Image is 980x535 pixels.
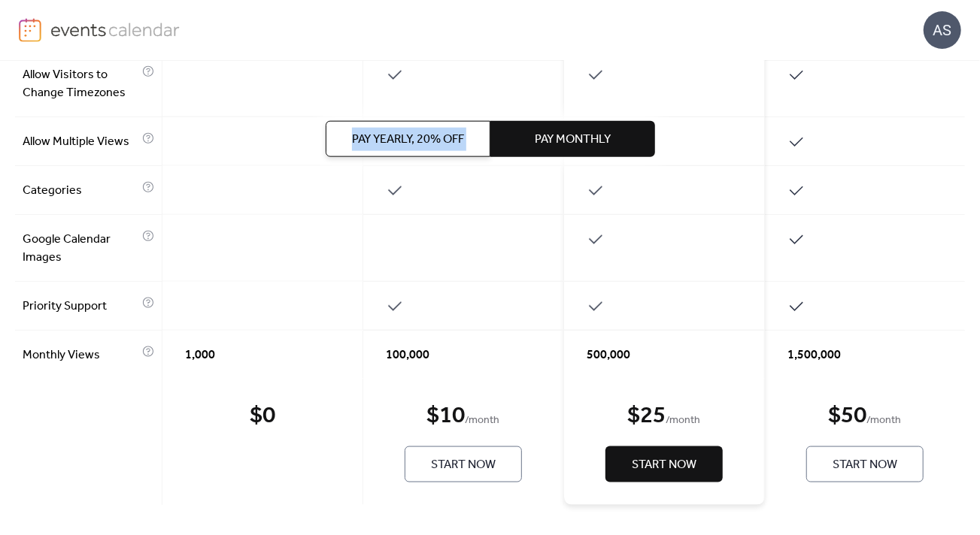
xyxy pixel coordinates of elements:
[50,18,181,41] img: logo-type
[787,346,841,364] span: 1,500,000
[490,121,655,157] button: Pay Monthly
[605,446,723,482] button: Start Now
[250,401,275,431] div: $ 0
[924,11,961,49] div: AS
[23,298,138,316] span: Priority Support
[431,456,496,474] span: Start Now
[23,346,138,364] span: Monthly Views
[405,446,522,482] button: Start Now
[466,412,500,430] span: / month
[427,401,466,431] div: $ 10
[632,456,696,474] span: Start Now
[867,412,902,430] span: / month
[806,446,924,482] button: Start Now
[326,121,490,157] button: Pay Yearly, 20% off
[833,456,897,474] span: Start Now
[23,66,138,102] span: Allow Visitors to Change Timezones
[535,131,611,149] span: Pay Monthly
[587,346,630,364] span: 500,000
[352,131,464,149] span: Pay Yearly, 20% off
[628,401,666,431] div: $ 25
[19,18,41,42] img: logo
[23,231,138,267] span: Google Calendar Images
[23,182,138,200] span: Categories
[23,133,138,151] span: Allow Multiple Views
[185,346,215,364] span: 1,000
[386,346,429,364] span: 100,000
[666,412,701,430] span: / month
[829,401,867,431] div: $ 50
